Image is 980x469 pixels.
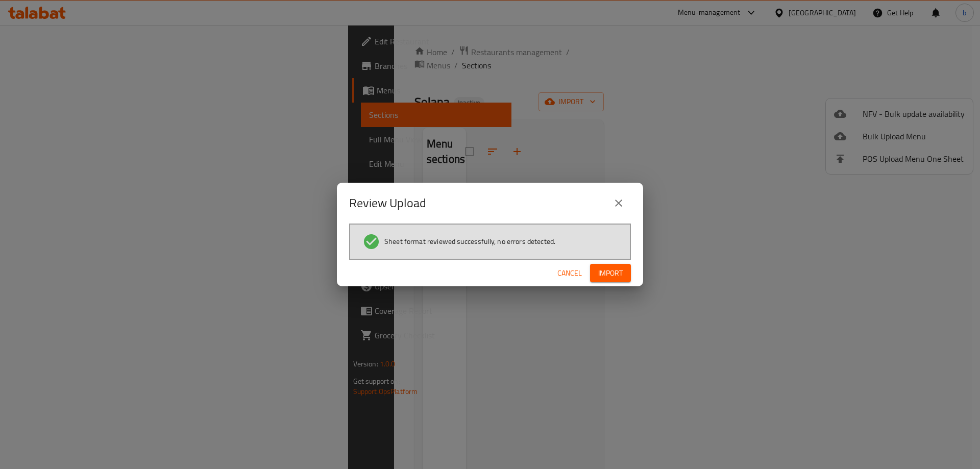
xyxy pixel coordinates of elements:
[606,191,631,215] button: close
[557,267,582,280] span: Cancel
[590,264,631,283] button: Import
[598,267,623,280] span: Import
[553,264,586,283] button: Cancel
[349,195,426,211] h2: Review Upload
[384,236,555,246] span: Sheet format reviewed successfully, no errors detected.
